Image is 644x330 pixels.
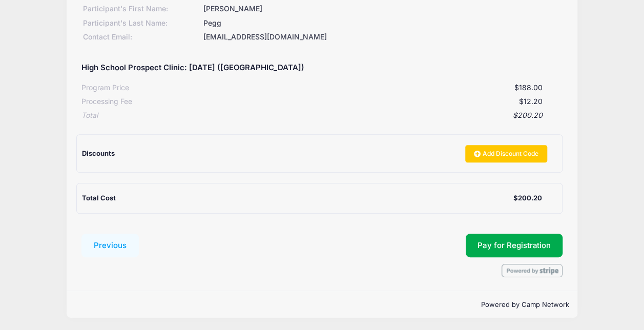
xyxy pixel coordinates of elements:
[81,64,304,73] h5: High School Prospect Clinic: [DATE] ([GEOGRAPHIC_DATA])
[513,193,542,203] div: $200.20
[81,18,202,29] div: Participant's Last Name:
[132,96,543,107] div: $12.20
[82,149,115,157] span: Discounts
[81,4,202,14] div: Participant's First Name:
[81,234,139,257] button: Previous
[81,96,132,107] div: Processing Fee
[465,145,547,162] a: Add Discount Code
[82,193,513,203] div: Total Cost
[81,110,98,121] div: Total
[466,234,563,257] button: Pay for Registration
[81,82,129,93] div: Program Price
[202,18,563,29] div: Pegg
[202,4,563,14] div: [PERSON_NAME]
[75,300,569,310] p: Powered by Camp Network
[202,32,563,43] div: [EMAIL_ADDRESS][DOMAIN_NAME]
[81,32,202,43] div: Contact Email:
[514,83,543,92] span: $188.00
[98,110,543,121] div: $200.20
